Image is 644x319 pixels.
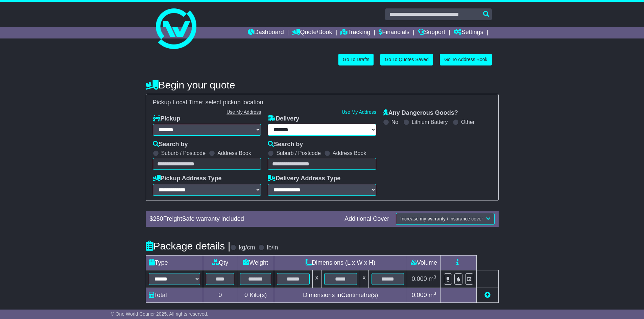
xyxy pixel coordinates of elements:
span: 0 [244,292,248,298]
h4: Begin your quote [146,79,499,90]
button: Increase my warranty / insurance cover [396,213,494,225]
td: Type [146,255,203,270]
a: Go To Address Book [440,54,492,65]
td: Dimensions (L x W x H) [274,255,407,270]
label: Pickup Address Type [153,175,222,182]
td: Qty [203,255,237,270]
span: m [429,292,436,298]
a: Tracking [340,27,370,38]
label: Address Book [333,150,366,156]
span: 0.000 [412,275,427,282]
label: Suburb / Postcode [161,150,206,156]
span: select pickup location [206,99,263,106]
label: Any Dangerous Goods? [383,109,458,117]
a: Add new item [484,292,491,298]
td: Volume [407,255,441,270]
span: 0.000 [412,292,427,298]
td: Total [146,288,203,302]
label: Delivery Address Type [268,175,340,182]
label: Address Book [217,150,251,156]
a: Go To Quotes Saved [380,54,433,65]
label: Delivery [268,115,299,123]
a: Go To Drafts [338,54,374,65]
td: Weight [237,255,274,270]
sup: 3 [434,274,436,280]
a: Support [418,27,445,38]
a: Use My Address [226,109,261,115]
h4: Package details | [146,240,231,251]
label: No [391,119,398,125]
label: Search by [268,141,303,148]
label: Suburb / Postcode [276,150,321,156]
span: m [429,275,436,282]
label: Lithium Battery [412,119,448,125]
td: x [312,270,321,288]
td: Kilo(s) [237,288,274,302]
a: Settings [454,27,483,38]
label: lb/in [267,244,278,251]
span: 250 [153,215,163,222]
td: Dimensions in Centimetre(s) [274,288,407,302]
label: Pickup [153,115,181,123]
sup: 3 [434,291,436,296]
td: 0 [203,288,237,302]
a: Financials [379,27,409,38]
label: kg/cm [239,244,255,251]
td: x [360,270,368,288]
div: Pickup Local Time: [149,99,495,106]
a: Dashboard [248,27,284,38]
a: Quote/Book [292,27,332,38]
label: Other [461,119,475,125]
span: © One World Courier 2025. All rights reserved. [111,311,209,317]
a: Use My Address [342,109,376,115]
div: $ FreightSafe warranty included [146,215,341,223]
label: Search by [153,141,188,148]
span: Increase my warranty / insurance cover [400,216,483,221]
div: Additional Cover [341,215,392,223]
